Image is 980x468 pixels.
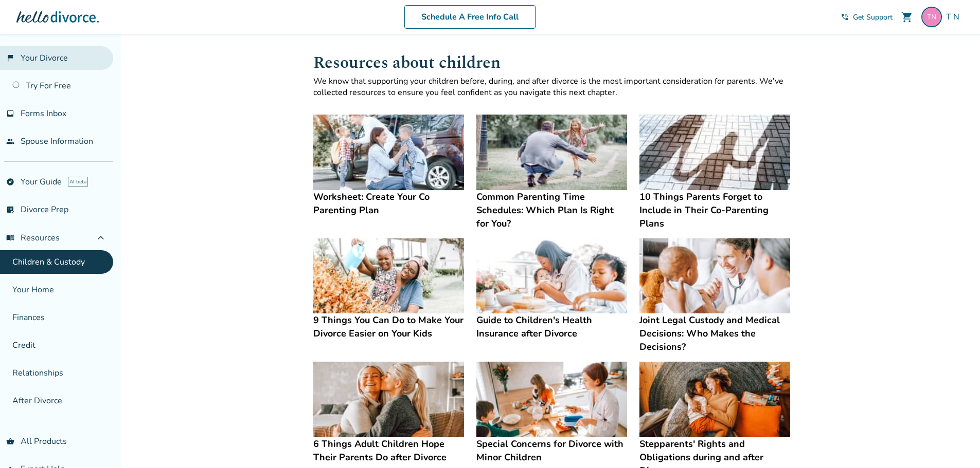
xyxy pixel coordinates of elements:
[95,232,107,244] span: expand_less
[841,13,849,21] span: phone_in_talk
[841,12,893,22] a: phone_in_talkGet Support
[476,313,627,340] h4: Guide to Children's Health Insurance after Divorce
[929,419,980,468] iframe: Chat Widget
[6,54,14,62] span: flag_2
[6,437,14,445] span: shopping_basket
[313,362,464,437] img: 6 Things Adult Children Hope Their Parents Do after Divorce
[476,238,627,341] a: Guide to Children's Health Insurance after DivorceGuide to Children's Health Insurance after Divorce
[476,362,627,464] a: Special Concerns for Divorce with Minor ChildrenSpecial Concerns for Divorce with Minor Children
[476,437,627,464] h4: Special Concerns for Divorce with Minor Children
[639,362,790,437] img: Stepparents' Rights and Obligations during and after Divorce
[6,205,14,214] span: list_alt_check
[6,109,14,118] span: inbox
[476,362,627,437] img: Special Concerns for Divorce with Minor Children
[313,115,464,217] a: Worksheet: Create Your Co Parenting PlanWorksheet: Create Your Co Parenting Plan
[313,238,464,341] a: 9 Things You Can Do to Make Your Divorce Easier on Your Kids9 Things You Can Do to Make Your Divo...
[476,115,627,190] img: Common Parenting Time Schedules: Which Plan Is Right for You?
[476,190,627,230] h4: Common Parenting Time Schedules: Which Plan Is Right for You?
[921,7,942,27] img: tpnewland@live.com
[476,115,627,230] a: Common Parenting Time Schedules: Which Plan Is Right for You?Common Parenting Time Schedules: Whi...
[313,190,464,217] h4: Worksheet: Create Your Co Parenting Plan
[313,362,464,464] a: 6 Things Adult Children Hope Their Parents Do after Divorce6 Things Adult Children Hope Their Par...
[639,190,790,230] h4: 10 Things Parents Forget to Include in Their Co-Parenting Plans
[6,234,14,242] span: menu_book
[476,238,627,314] img: Guide to Children's Health Insurance after Divorce
[6,137,14,145] span: people
[68,177,88,187] span: AI beta
[313,76,791,98] p: We know that supporting your children before, during, and after divorce is the most important con...
[639,115,790,230] a: 10 Things Parents Forget to Include in Their Co-Parenting Plans10 Things Parents Forget to Includ...
[404,5,536,29] a: Schedule A Free Info Call
[6,178,14,186] span: explore
[639,115,790,190] img: 10 Things Parents Forget to Include in Their Co-Parenting Plans
[639,313,790,353] h4: Joint Legal Custody and Medical Decisions: Who Makes the Decisions?
[313,313,464,340] h4: 9 Things You Can Do to Make Your Divorce Easier on Your Kids
[21,108,66,119] span: Forms Inbox
[313,50,791,76] h1: Resources about children
[639,238,790,354] a: Joint Legal Custody and Medical Decisions: Who Makes the Decisions?Joint Legal Custody and Medica...
[853,12,893,22] span: Get Support
[639,238,790,314] img: Joint Legal Custody and Medical Decisions: Who Makes the Decisions?
[313,238,464,314] img: 9 Things You Can Do to Make Your Divorce Easier on Your Kids
[6,232,60,244] span: Resources
[946,11,964,23] span: T N
[313,437,464,464] h4: 6 Things Adult Children Hope Their Parents Do after Divorce
[313,115,464,190] img: Worksheet: Create Your Co Parenting Plan
[901,11,913,23] span: shopping_cart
